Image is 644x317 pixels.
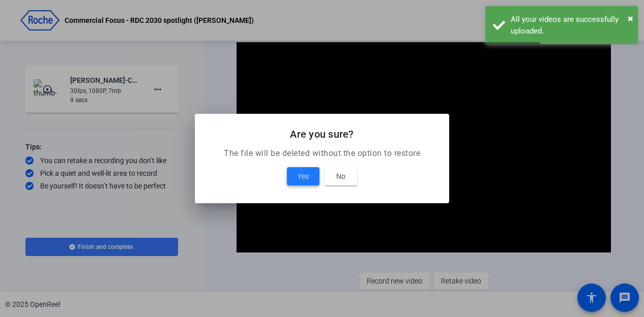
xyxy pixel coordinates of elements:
span: No [336,170,345,182]
button: No [325,167,357,185]
span: × [628,12,633,24]
button: Yes [287,167,319,185]
h2: Are you sure? [207,126,437,142]
span: Yes [298,170,309,182]
button: Close [628,11,633,26]
p: The file will be deleted without the option to restore [207,147,437,160]
div: All your videos are successfully uploaded. [511,14,630,37]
